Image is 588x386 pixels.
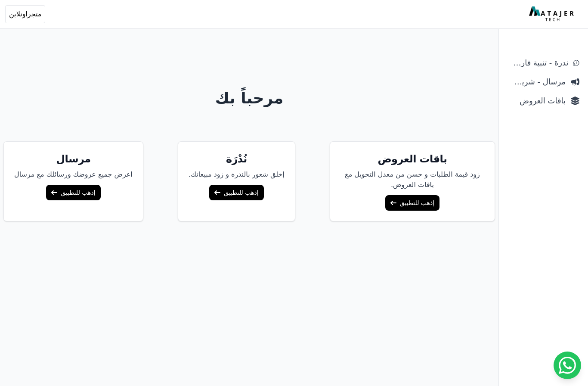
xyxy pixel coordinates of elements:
[385,195,439,211] a: إذهب للتطبيق
[46,185,100,200] a: إذهب للتطبيق
[508,76,566,88] span: مرسال - شريط دعاية
[340,152,484,166] h5: باقات العروض
[340,169,484,190] p: زود قيمة الطلبات و حسن من معدل التحويل مغ باقات العروض.
[189,169,285,180] p: إخلق شعور بالندرة و زود مبيعاتك.
[529,6,576,22] img: MatajerTech Logo
[9,9,41,19] span: متجراونلاين
[209,185,263,200] a: إذهب للتطبيق
[189,152,285,166] h5: نُدْرَة
[508,57,568,69] span: ندرة - تنبية قارب علي النفاذ
[14,169,133,180] p: اعرض جميع عروضك ورسائلك مع مرسال
[508,95,566,107] span: باقات العروض
[14,152,133,166] h5: مرسال
[5,5,45,23] button: متجراونلاين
